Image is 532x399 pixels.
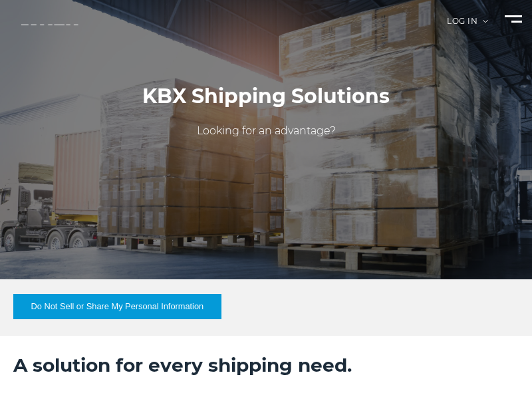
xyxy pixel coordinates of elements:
[447,17,488,35] div: Log in
[13,294,221,319] button: Do Not Sell or Share My Personal Information
[13,352,519,378] h2: A solution for every shipping need.
[10,13,90,61] img: kbx logo
[142,83,390,110] h1: KBX Shipping Solutions
[142,123,390,139] p: Looking for an advantage?
[483,20,488,23] img: arrow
